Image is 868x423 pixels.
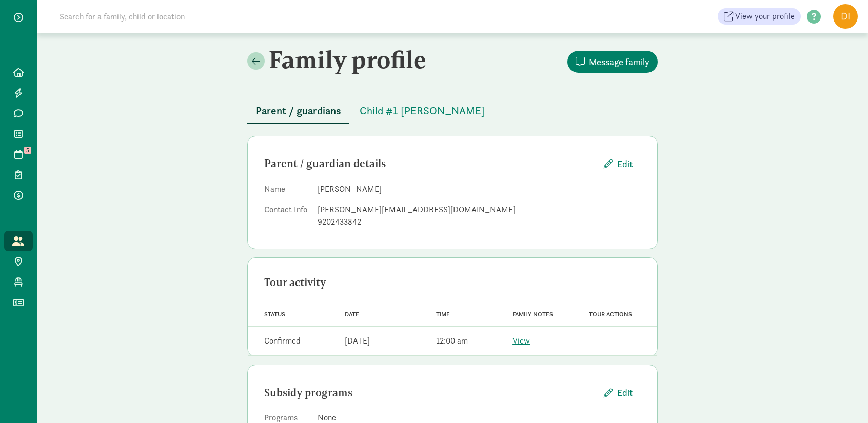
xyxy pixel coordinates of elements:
button: Parent / guardians [247,98,349,124]
div: Subsidy programs [264,385,596,401]
span: Tour actions [589,311,632,318]
button: Edit [596,381,641,404]
div: 12:00 am [436,335,468,347]
a: Parent / guardians [247,105,349,117]
div: Parent / guardian details [264,155,596,172]
span: Child #1 [PERSON_NAME] [360,103,485,119]
dd: [PERSON_NAME] [318,183,641,195]
div: [DATE] [345,335,370,347]
span: Parent / guardians [255,103,341,119]
span: Status [264,311,285,318]
span: Message family [589,55,649,69]
div: Tour activity [264,274,641,291]
input: Search for a family, child or location [53,6,341,27]
dt: Contact Info [264,204,309,232]
span: 5 [24,147,31,154]
span: Edit [617,157,633,171]
span: Family notes [512,311,553,318]
button: Edit [596,153,641,175]
a: View [512,335,530,346]
iframe: Chat Widget [817,374,868,423]
div: [PERSON_NAME][EMAIL_ADDRESS][DOMAIN_NAME] [318,204,641,216]
span: View your profile [735,10,795,23]
span: Date [345,311,359,318]
a: Child #1 [PERSON_NAME] [351,105,493,117]
button: Child #1 [PERSON_NAME] [351,98,493,123]
a: 5 [4,144,33,165]
a: View your profile [718,8,801,25]
h2: Family profile [247,45,450,74]
span: Edit [617,386,633,399]
button: Message family [567,51,658,73]
div: Confirmed [264,335,301,347]
dt: Name [264,183,309,199]
span: Time [436,311,450,318]
div: 9202433842 [318,216,641,228]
